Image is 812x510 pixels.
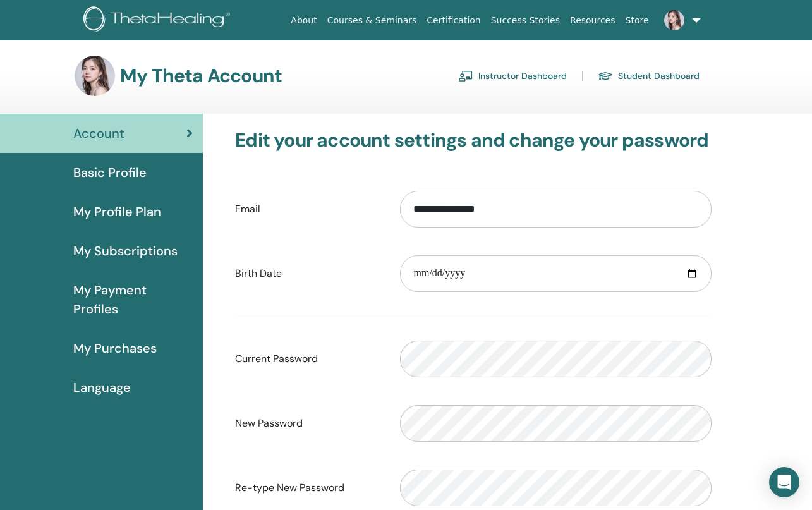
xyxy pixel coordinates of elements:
h3: My Theta Account [120,64,282,87]
img: chalkboard-teacher.svg [458,70,473,82]
span: Account [73,124,124,143]
a: Resources [565,9,621,32]
span: My Profile Plan [73,202,161,221]
img: default.jpg [664,10,684,30]
h3: Edit your account settings and change your password [235,129,712,152]
img: default.jpg [75,56,115,96]
label: Current Password [226,347,391,371]
span: My Subscriptions [73,241,178,260]
a: Store [621,9,654,32]
img: graduation-cap.svg [598,71,613,82]
span: Language [73,378,131,397]
span: My Purchases [73,339,157,358]
label: Email [226,197,391,221]
a: Student Dashboard [598,66,700,86]
div: Open Intercom Messenger [769,467,799,497]
img: logo.png [83,6,234,35]
label: New Password [226,411,391,435]
label: Birth Date [226,262,391,286]
span: Basic Profile [73,163,147,182]
label: Re-type New Password [226,476,391,500]
span: My Payment Profiles [73,281,193,319]
a: Courses & Seminars [322,9,422,32]
a: Instructor Dashboard [458,66,567,86]
a: Certification [421,9,485,32]
a: Success Stories [486,9,565,32]
a: About [286,9,322,32]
